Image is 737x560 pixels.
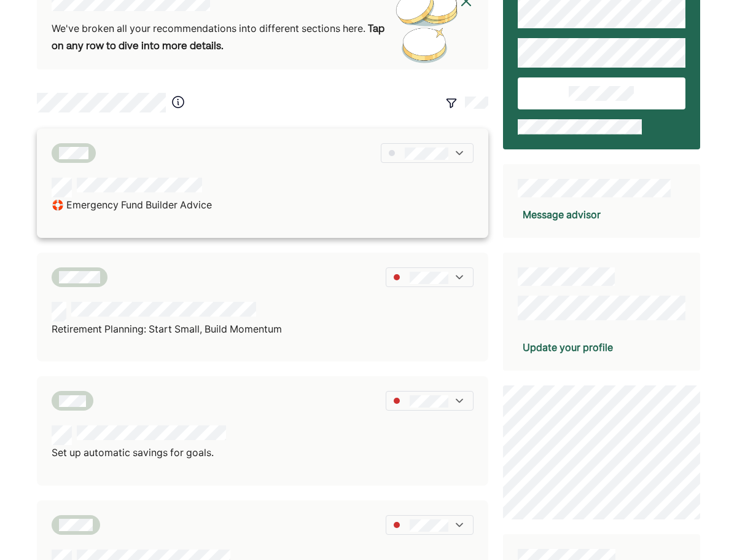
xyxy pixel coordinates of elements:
div: Update your profile [523,340,613,355]
p: Retirement Planning: Start Small, Build Momentum [52,321,282,337]
p: 🛟 Emergency Fund Builder Advice [52,197,212,213]
div: We've broken all your recommendations into different sections here. [52,21,389,55]
div: Message advisor [523,207,601,222]
p: Set up automatic savings for goals. [52,445,226,461]
b: Tap on any row to dive into more details. [52,25,384,52]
